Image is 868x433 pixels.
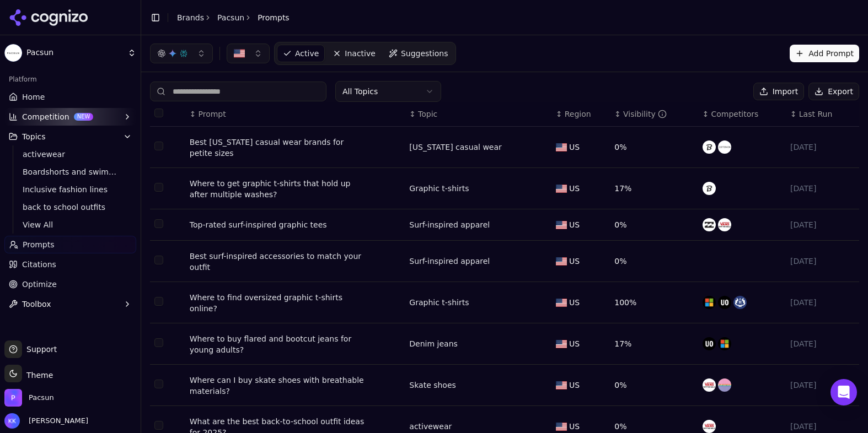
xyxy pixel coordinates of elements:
[614,297,693,308] div: 100%
[703,420,716,433] img: vans
[22,259,56,270] span: Citations
[18,182,123,197] a: Inclusive fashion lines
[177,13,204,22] a: Brands
[327,45,381,62] a: Inactive
[614,219,693,230] div: 0%
[409,109,547,120] div: ↕Topic
[383,45,454,62] a: Suggestions
[614,338,693,349] div: 17%
[790,256,855,267] div: [DATE]
[4,295,136,313] button: Toolbox
[614,183,693,194] div: 17%
[718,296,731,309] img: urban outfitters
[234,48,245,59] img: US
[190,292,366,314] div: Where to find oversized graphic t-shirts online?
[177,12,290,23] nav: breadcrumb
[409,219,490,230] a: Surf-inspired apparel
[614,142,693,153] div: 0%
[569,380,580,391] span: US
[23,149,119,160] span: activewear
[569,256,580,267] span: US
[718,218,731,231] img: vans
[4,108,136,126] button: CompetitionNEW
[4,389,54,407] button: Open organization switcher
[623,109,667,120] div: Visibility
[703,218,716,231] img: billabong
[199,109,226,120] span: Prompt
[190,375,366,397] a: Where can I buy skate shoes with breathable materials?
[569,219,580,230] span: US
[22,279,57,290] span: Optimize
[790,142,855,153] div: [DATE]
[790,219,855,230] div: [DATE]
[4,413,88,429] button: Open user button
[23,202,119,213] span: back to school outfits
[418,109,437,120] span: Topic
[718,337,731,350] img: h&m
[4,71,136,88] div: Platform
[610,102,698,127] th: brandMentionRate
[790,380,855,391] div: [DATE]
[154,109,163,117] button: Select all rows
[29,393,54,403] span: Pacsun
[258,12,290,23] span: Prompts
[18,164,123,180] a: Boardshorts and swimwear
[4,275,136,293] a: Optimize
[22,131,46,142] span: Topics
[23,239,55,250] span: Prompts
[703,296,716,309] img: h&m
[786,102,859,127] th: Last Run
[409,421,452,432] a: activewear
[409,256,490,267] a: Surf-inspired apparel
[23,219,119,230] span: View All
[190,137,366,159] a: Best [US_STATE] casual wear brands for petite sizes
[4,413,20,429] img: Katrina Katona
[556,381,567,389] img: US flag
[569,297,580,308] span: US
[4,256,136,273] a: Citations
[409,297,469,308] a: Graphic t-shirts
[190,333,366,355] a: Where to buy flared and bootcut jeans for young adults?
[22,299,51,310] span: Toolbox
[23,184,119,195] span: Inclusive fashion lines
[22,344,57,355] span: Support
[154,183,163,192] button: Select row 2
[409,338,458,349] a: Denim jeans
[703,140,716,154] img: uniqlo
[4,44,22,62] img: Pacsun
[831,379,857,405] div: Open Intercom Messenger
[718,140,731,154] img: cotton on
[190,219,327,230] div: Top-rated surf-inspired graphic tees
[22,91,45,102] span: Home
[556,257,567,266] img: US flag
[790,45,859,62] button: Add Prompt
[698,102,786,127] th: Competitors
[401,48,448,59] span: Suggestions
[18,199,123,215] a: back to school outfits
[4,128,136,145] button: Topics
[551,102,610,127] th: Region
[703,378,716,392] img: vans
[26,48,123,58] span: Pacsun
[614,256,693,267] div: 0%
[409,380,456,391] a: Skate shoes
[614,421,693,432] div: 0%
[790,109,855,120] div: ↕Last Run
[409,142,502,153] div: [US_STATE] casual wear
[733,296,747,309] img: hollister
[556,423,567,431] img: US flag
[565,109,591,120] span: Region
[23,166,119,177] span: Boardshorts and swimwear
[790,421,855,432] div: [DATE]
[190,178,366,200] a: Where to get graphic t-shirts that hold up after multiple washes?
[569,421,580,432] span: US
[217,12,244,23] a: Pacsun
[74,113,94,121] span: NEW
